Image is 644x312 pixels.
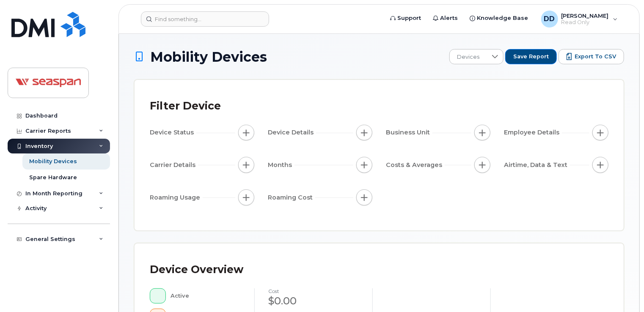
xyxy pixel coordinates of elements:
span: Airtime, Data & Text [504,161,570,170]
span: Export to CSV [575,53,616,60]
span: Business Unit [386,128,432,137]
div: Device Overview [150,259,243,281]
span: Employee Details [504,128,562,137]
span: Device Status [150,128,196,137]
span: Save Report [513,53,549,60]
h4: cost [268,288,359,294]
span: Devices [450,49,487,65]
button: Export to CSV [559,49,624,64]
span: Mobility Devices [150,49,267,64]
span: Roaming Usage [150,193,203,202]
span: Carrier Details [150,161,198,170]
div: Filter Device [150,95,221,117]
span: Roaming Cost [268,193,315,202]
span: Months [268,161,294,170]
span: Costs & Averages [386,161,445,170]
button: Save Report [505,49,557,64]
div: Active [171,288,241,304]
span: Device Details [268,128,316,137]
div: $0.00 [268,294,359,308]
